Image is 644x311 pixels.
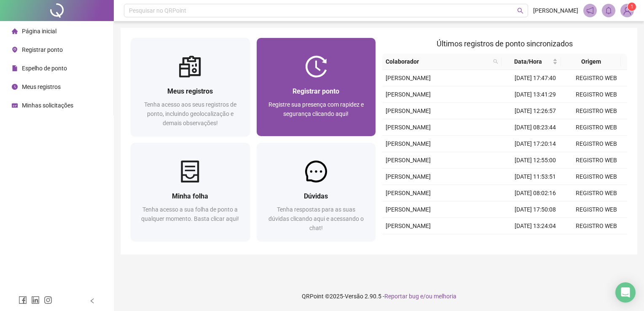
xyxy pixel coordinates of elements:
[384,293,456,300] span: Reportar bug e/ou melhoria
[615,282,636,303] div: Open Intercom Messenger
[605,7,612,14] span: bell
[505,119,566,136] td: [DATE] 08:23:44
[566,119,627,136] td: REGISTRO WEB
[89,298,95,304] span: left
[257,38,376,136] a: Registrar pontoRegistre sua presença com rapidez e segurança clicando aqui!
[505,218,566,234] td: [DATE] 13:24:04
[292,87,339,95] span: Registrar ponto
[12,102,18,108] span: schedule
[386,223,431,229] span: [PERSON_NAME]
[566,86,627,103] td: REGISTRO WEB
[386,173,431,180] span: [PERSON_NAME]
[631,4,633,10] span: 1
[386,107,431,114] span: [PERSON_NAME]
[12,84,18,90] span: clock-circle
[386,75,431,81] span: [PERSON_NAME]
[437,39,573,48] span: Últimos registros de ponto sincronizados
[22,83,61,90] span: Meus registros
[505,57,551,66] span: Data/Hora
[505,185,566,201] td: [DATE] 08:02:16
[114,282,644,311] footer: QRPoint © 2025 - 2.90.5 -
[19,296,27,304] span: facebook
[566,234,627,251] td: REGISTRO WEB
[22,28,56,35] span: Página inicial
[172,192,208,200] span: Minha folha
[566,70,627,86] td: REGISTRO WEB
[257,143,376,241] a: DúvidasTenha respostas para as suas dúvidas clicando aqui e acessando o chat!
[12,65,18,71] span: file
[345,293,363,300] span: Versão
[628,3,636,11] sup: Atualize o seu contato no menu Meus Dados
[505,234,566,251] td: [DATE] 12:14:33
[517,8,523,14] span: search
[566,218,627,234] td: REGISTRO WEB
[586,7,594,14] span: notification
[505,136,566,152] td: [DATE] 17:20:14
[566,103,627,119] td: REGISTRO WEB
[304,192,328,200] span: Dúvidas
[12,28,18,34] span: home
[502,54,561,70] th: Data/Hora
[44,296,52,304] span: instagram
[505,103,566,119] td: [DATE] 12:26:57
[493,59,498,64] span: search
[268,101,364,117] span: Registre sua presença com rapidez e segurança clicando aqui!
[386,91,431,98] span: [PERSON_NAME]
[141,206,239,222] span: Tenha acesso a sua folha de ponto a qualquer momento. Basta clicar aqui!
[386,206,431,213] span: [PERSON_NAME]
[533,6,578,15] span: [PERSON_NAME]
[566,185,627,201] td: REGISTRO WEB
[12,47,18,53] span: environment
[386,57,490,66] span: Colaborador
[22,65,67,72] span: Espelho de ponto
[566,201,627,218] td: REGISTRO WEB
[386,124,431,131] span: [PERSON_NAME]
[22,46,63,53] span: Registrar ponto
[268,206,364,231] span: Tenha respostas para as suas dúvidas clicando aqui e acessando o chat!
[561,54,620,70] th: Origem
[505,152,566,169] td: [DATE] 12:55:00
[491,55,500,68] span: search
[386,140,431,147] span: [PERSON_NAME]
[31,296,40,304] span: linkedin
[566,136,627,152] td: REGISTRO WEB
[566,152,627,169] td: REGISTRO WEB
[566,169,627,185] td: REGISTRO WEB
[621,4,633,17] img: 89433
[144,101,236,126] span: Tenha acesso aos seus registros de ponto, incluindo geolocalização e demais observações!
[22,102,73,109] span: Minhas solicitações
[167,87,213,95] span: Meus registros
[505,169,566,185] td: [DATE] 11:53:51
[386,190,431,196] span: [PERSON_NAME]
[386,157,431,164] span: [PERSON_NAME]
[131,38,250,136] a: Meus registrosTenha acesso aos seus registros de ponto, incluindo geolocalização e demais observa...
[505,201,566,218] td: [DATE] 17:50:08
[131,143,250,241] a: Minha folhaTenha acesso a sua folha de ponto a qualquer momento. Basta clicar aqui!
[505,70,566,86] td: [DATE] 17:47:40
[505,86,566,103] td: [DATE] 13:41:29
